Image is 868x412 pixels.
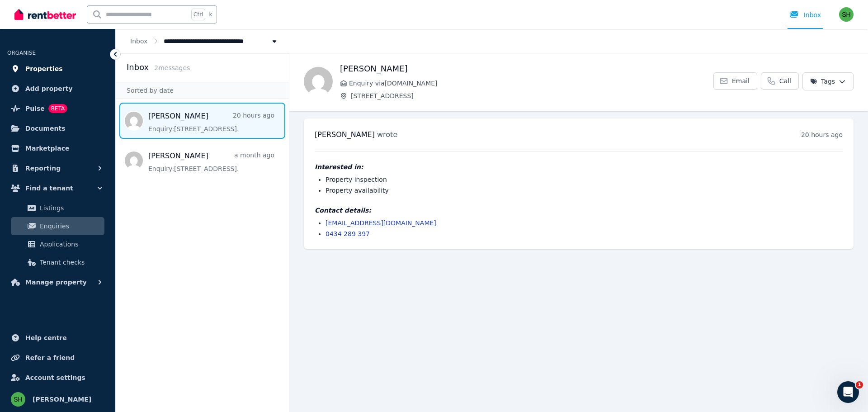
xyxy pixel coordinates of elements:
[25,332,67,343] span: Help centre
[315,206,843,215] h4: Contact details:
[7,119,108,137] a: Documents
[25,103,45,114] span: Pulse
[14,8,76,21] img: RentBetter
[7,273,108,291] button: Manage property
[40,257,101,268] span: Tenant checks
[7,369,108,387] a: Account settings
[7,159,108,177] button: Reporting
[340,62,713,75] h1: [PERSON_NAME]
[377,130,397,139] span: wrote
[11,235,104,253] a: Applications
[127,61,149,74] h2: Inbox
[25,352,75,363] span: Refer a friend
[325,219,436,227] a: [EMAIL_ADDRESS][DOMAIN_NAME]
[801,131,843,138] time: 20 hours ago
[315,162,843,171] h4: Interested in:
[325,230,370,237] a: 0434 289 397
[315,130,375,139] span: [PERSON_NAME]
[761,72,799,90] a: Call
[810,77,835,86] span: Tags
[40,239,101,250] span: Applications
[7,349,108,367] a: Refer a friend
[713,72,757,90] a: Email
[25,123,66,134] span: Documents
[7,139,108,157] a: Marketplace
[48,104,67,113] span: BETA
[325,186,843,195] li: Property availability
[11,392,25,407] img: Sammi Horton
[304,67,333,96] img: Jerry
[7,60,108,78] a: Properties
[25,63,63,74] span: Properties
[154,64,190,71] span: 2 message s
[25,143,69,154] span: Marketplace
[40,221,101,232] span: Enquiries
[40,203,101,213] span: Listings
[25,163,61,174] span: Reporting
[191,9,205,20] span: Ctrl
[837,381,859,403] iframe: Intercom live chat
[148,151,274,173] a: [PERSON_NAME]a month agoEnquiry:[STREET_ADDRESS].
[25,183,73,194] span: Find a tenant
[25,83,73,94] span: Add property
[7,99,108,118] a: PulseBETA
[116,99,289,182] nav: Message list
[7,179,108,197] button: Find a tenant
[802,72,854,90] button: Tags
[116,82,289,99] div: Sorted by date
[116,29,293,53] nav: Breadcrumb
[325,175,843,184] li: Property inspection
[7,329,108,347] a: Help centre
[839,7,854,22] img: Sammi Horton
[856,381,863,388] span: 1
[148,111,274,133] a: [PERSON_NAME]20 hours agoEnquiry:[STREET_ADDRESS].
[33,394,91,405] span: [PERSON_NAME]
[349,79,713,88] span: Enquiry via [DOMAIN_NAME]
[25,277,87,288] span: Manage property
[789,10,821,19] div: Inbox
[11,253,104,271] a: Tenant checks
[351,91,713,100] span: [STREET_ADDRESS]
[732,76,750,85] span: Email
[7,80,108,98] a: Add property
[779,76,791,85] span: Call
[25,372,85,383] span: Account settings
[7,50,36,56] span: ORGANISE
[209,11,212,18] span: k
[11,217,104,235] a: Enquiries
[130,38,147,45] a: Inbox
[11,199,104,217] a: Listings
